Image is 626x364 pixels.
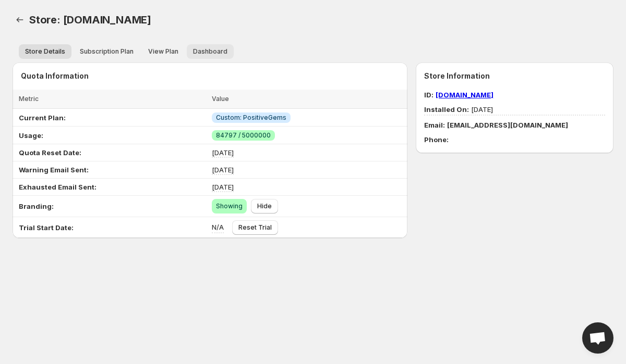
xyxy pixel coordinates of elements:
button: Store details [19,44,71,59]
span: [DATE] [212,148,234,157]
span: [EMAIL_ADDRESS][DOMAIN_NAME] [447,121,568,129]
span: [DATE] [424,105,493,114]
span: View Plan [148,47,178,56]
strong: Installed On: [424,105,469,114]
span: Showing [216,202,243,210]
span: Value [212,95,229,103]
strong: Quota Reset Date: [19,148,81,157]
span: [DATE] [212,183,234,191]
button: Hide [251,199,278,214]
button: View plan [142,44,185,59]
strong: Warning Email Sent: [19,166,89,174]
strong: Trial Start Date: [19,223,74,232]
span: Metric [19,95,39,103]
button: Reset Trial [232,220,278,235]
strong: Usage: [19,131,43,140]
a: [DOMAIN_NAME] [436,91,493,99]
span: Store Details [25,47,65,56]
strong: Email: [424,121,445,129]
span: N/A [212,223,224,231]
span: Store: [DOMAIN_NAME] [29,14,151,26]
strong: Branding: [19,202,54,210]
strong: ID: [424,91,434,99]
button: Dashboard [187,44,234,59]
span: 84797 / 5000000 [216,131,271,140]
strong: Exhausted Email Sent: [19,183,97,191]
div: Open chat [582,322,613,354]
h3: Store Information [424,71,605,81]
span: Hide [257,202,272,210]
strong: Current Plan: [19,114,66,122]
h3: Quota Information [21,71,407,81]
span: Subscription Plan [80,47,134,56]
button: Subscription plan [74,44,140,59]
span: Reset Trial [238,223,272,232]
span: Dashboard [193,47,227,56]
span: Custom: PositiveGems [216,114,286,122]
a: Back [13,12,27,27]
span: [DATE] [212,166,234,174]
strong: Phone: [424,135,449,144]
